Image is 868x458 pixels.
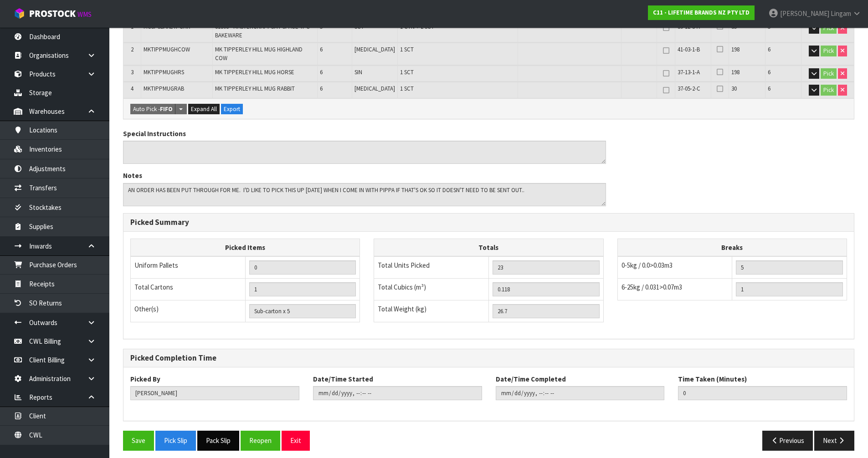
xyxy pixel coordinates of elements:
[131,279,246,300] td: Total Cartons
[621,261,673,270] span: 0-5kg / 0.0>0.03m3
[131,85,134,92] span: 4
[814,431,854,450] button: Next
[400,85,414,92] span: 1 SCT
[144,46,190,53] span: MKTIPPMUGHCOW
[374,256,489,279] td: Total Units Picked
[144,85,184,92] span: MKTIPPMUGRAB
[821,23,837,34] button: Pick
[320,85,323,92] span: 6
[123,431,154,450] button: Save
[621,283,682,291] span: 6-25kg / 0.031>0.07m3
[144,68,184,76] span: MKTIPPMUGHRS
[191,105,217,113] span: Expand All
[354,46,395,53] span: [MEDICAL_DATA]
[374,279,489,300] td: Total Cubics (m³)
[768,85,770,92] span: 6
[374,239,603,256] th: Totals
[131,256,246,279] td: Uniform Pallets
[731,46,740,53] span: 198
[215,68,294,76] span: MK TIPPERLEY HILL MUG HORSE
[131,239,360,256] th: Picked Items
[77,10,92,19] small: WMS
[354,85,395,92] span: [MEDICAL_DATA]
[678,85,700,92] span: 37-05-2-C
[29,8,76,20] span: ProStock
[130,218,847,227] h3: Picked Summary
[249,282,356,296] input: OUTERS TOTAL = CTN
[768,68,770,76] span: 6
[123,129,186,138] label: Special Instructions
[821,46,837,56] button: Pick
[780,9,829,18] span: [PERSON_NAME]
[617,239,847,256] th: Breaks
[14,8,25,19] img: cube-alt.png
[123,171,142,180] label: Notes
[313,374,373,384] label: Date/Time Started
[282,431,310,450] button: Exit
[215,23,310,39] span: 81308 - MASTERCRAFT SMT SPACE 7PC BAKEWARE
[374,300,489,322] td: Total Weight (kg)
[678,374,747,384] label: Time Taken (Minutes)
[400,46,414,53] span: 1 SCT
[831,9,851,18] span: Lingam
[130,374,160,384] label: Picked By
[653,9,750,16] strong: C11 - LIFETIME BRANDS NZ PTY LTD
[215,46,303,61] span: MK TIPPERLEY HILL MUG HIGHLAND COW
[678,46,700,53] span: 41-03-1-B
[197,431,239,450] button: Pack Slip
[130,354,847,362] h3: Picked Completion Time
[188,104,220,115] button: Expand All
[768,46,770,53] span: 6
[155,431,196,450] button: Pick Slip
[215,85,295,92] span: MK TIPPERLEY HILL MUG RABBIT
[821,68,837,79] button: Pick
[678,68,700,76] span: 37-13-1-A
[221,104,243,115] button: Export
[131,46,134,53] span: 2
[130,104,175,115] button: Auto Pick -FIFO
[354,68,362,76] span: SIN
[731,85,737,92] span: 30
[678,386,847,400] input: Time Taken
[131,68,134,76] span: 3
[821,85,837,96] button: Pick
[731,68,740,76] span: 198
[249,260,356,275] input: UNIFORM P LINES
[241,431,280,450] button: Reopen
[131,300,246,322] td: Other(s)
[648,5,755,20] a: C11 - LIFETIME BRANDS NZ PTY LTD
[160,105,173,113] strong: FIFO
[320,46,323,53] span: 6
[400,68,414,76] span: 1 SCT
[496,374,566,384] label: Date/Time Completed
[320,68,323,76] span: 6
[130,386,299,400] input: Picked By
[762,431,813,450] button: Previous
